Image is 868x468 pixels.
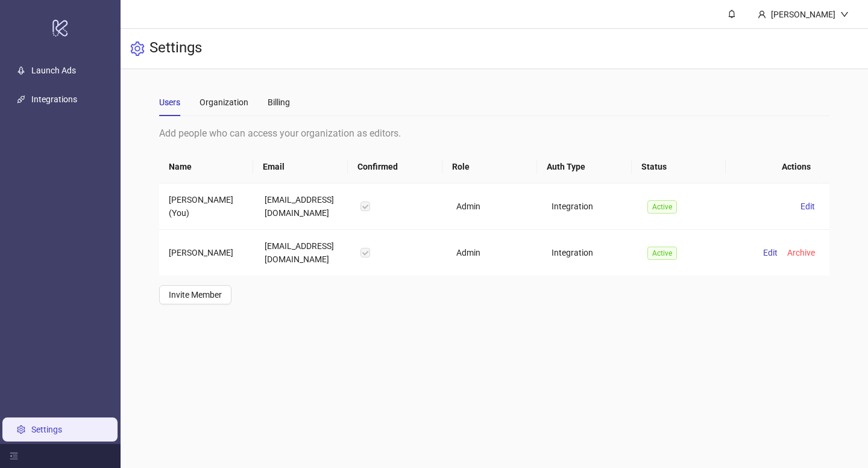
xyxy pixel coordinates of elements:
[542,230,638,276] td: Integration
[447,183,542,230] td: Admin
[31,94,77,104] a: Integrations
[31,66,76,75] a: Launch Ads
[169,290,222,300] span: Invite Member
[758,10,766,19] span: user
[796,199,820,214] button: Edit
[632,150,726,183] th: Status
[159,230,255,276] td: [PERSON_NAME]
[840,10,849,19] span: down
[542,183,638,230] td: Integration
[758,245,782,260] button: Edit
[159,96,180,109] div: Users
[159,150,254,183] th: Name
[130,42,145,56] span: setting
[253,150,348,183] th: Email
[31,425,62,434] a: Settings
[726,150,820,183] th: Actions
[159,285,231,304] button: Invite Member
[766,8,840,21] div: [PERSON_NAME]
[647,247,677,260] span: Active
[348,150,442,183] th: Confirmed
[200,96,248,109] div: Organization
[800,202,815,211] span: Edit
[149,38,202,59] h3: Settings
[159,183,255,230] td: [PERSON_NAME] (You)
[447,230,542,276] td: Admin
[647,200,677,214] span: Active
[728,10,736,18] span: bell
[787,248,815,257] span: Archive
[442,150,537,183] th: Role
[255,183,351,230] td: [EMAIL_ADDRESS][DOMAIN_NAME]
[255,230,351,276] td: [EMAIL_ADDRESS][DOMAIN_NAME]
[782,245,820,260] button: Archive
[268,96,290,109] div: Billing
[159,126,830,141] div: Add people who can access your organization as editors.
[763,248,778,257] span: Edit
[10,452,18,460] span: menu-fold
[537,150,632,183] th: Auth Type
